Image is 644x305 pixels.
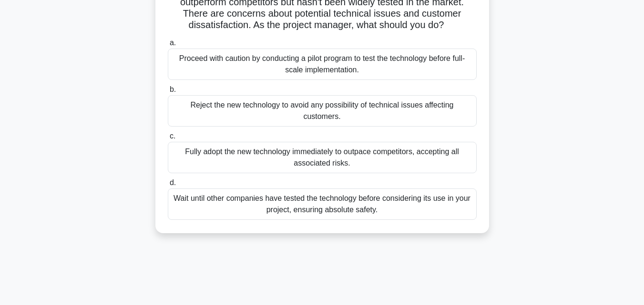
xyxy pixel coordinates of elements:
[168,49,477,80] div: Proceed with caution by conducting a pilot program to test the technology before full-scale imple...
[168,142,477,173] div: Fully adopt the new technology immediately to outpace competitors, accepting all associated risks.
[170,85,176,93] span: b.
[170,132,175,140] span: c.
[170,178,176,187] span: d.
[168,188,477,220] div: Wait until other companies have tested the technology before considering its use in your project,...
[170,39,176,47] span: a.
[168,95,477,127] div: Reject the new technology to avoid any possibility of technical issues affecting customers.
